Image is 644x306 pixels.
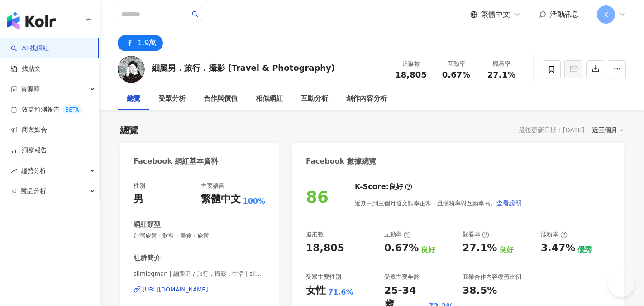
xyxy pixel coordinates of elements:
span: K [604,10,608,19]
div: 受眾分析 [158,93,186,104]
div: 最後更新日期：[DATE] [519,126,584,134]
div: 38.5% [463,284,497,298]
div: 互動率 [384,230,411,238]
span: 趨勢分析 [21,160,46,181]
div: 相似網紅 [256,93,283,104]
span: slimlegman | 細腿男 / 旅行．攝影．生活 | slimlegman [134,270,265,278]
span: 台灣旅遊 · 飲料 · 美食 · 旅遊 [134,232,265,240]
div: Facebook 網紅基本資料 [134,156,218,166]
img: logo [7,12,56,30]
div: 優秀 [577,245,592,255]
div: 創作內容分析 [346,93,387,104]
span: 27.1% [487,70,515,79]
span: 查看說明 [496,199,522,207]
div: 總覽 [127,93,140,104]
div: 合作與價值 [204,93,238,104]
a: [URL][DOMAIN_NAME] [134,286,265,294]
a: 洞察報告 [11,146,47,155]
div: 近期一到三個月發文頻率正常，且漲粉率與互動率高。 [355,194,522,212]
a: 效益預測報告BETA [11,105,82,114]
span: 競品分析 [21,181,46,201]
span: 0.67% [442,70,470,79]
div: 性別 [134,182,145,190]
div: 社群簡介 [134,253,161,263]
button: 1.9萬 [118,35,163,51]
a: 商案媒合 [11,126,47,135]
a: 找貼文 [11,64,41,73]
a: searchAI 找網紅 [11,44,49,53]
div: 網紅類型 [134,220,161,229]
div: 受眾主要年齡 [384,273,420,281]
div: 良好 [389,182,403,192]
div: 漲粉率 [541,230,568,238]
div: 互動率 [439,59,473,68]
div: 觀看率 [463,230,489,238]
div: 3.47% [541,241,575,255]
div: 細腿男．旅行．攝影 (Travel & Photography) [152,62,335,73]
div: 0.67% [384,241,419,255]
div: Facebook 數據總覽 [306,156,376,166]
div: 繁體中文 [201,192,241,206]
span: search [192,11,198,17]
span: 活動訊息 [550,10,579,19]
div: 27.1% [463,241,497,255]
span: 100% [243,196,265,206]
div: 追蹤數 [306,230,324,238]
span: 18,805 [395,70,426,79]
button: 查看說明 [496,194,522,212]
div: 互動分析 [301,93,328,104]
div: 追蹤數 [394,59,428,68]
span: 繁體中文 [481,10,510,19]
div: 18,805 [306,241,344,255]
div: 受眾主要性別 [306,273,341,281]
div: 主要語言 [201,182,224,190]
div: 1.9萬 [138,37,156,49]
iframe: Help Scout Beacon - Open [608,270,635,297]
span: 資源庫 [21,79,40,99]
div: 商業合作內容覆蓋比例 [463,273,521,281]
div: 女性 [306,284,326,298]
div: 良好 [499,245,514,255]
div: 71.6% [328,287,353,297]
div: 86 [306,188,329,206]
div: 觀看率 [484,59,519,68]
div: 近三個月 [592,124,624,136]
div: K-Score : [355,182,412,192]
img: KOL Avatar [118,56,145,83]
div: 總覽 [120,124,138,136]
div: 男 [134,192,143,206]
div: 良好 [421,245,435,255]
div: [URL][DOMAIN_NAME] [143,286,208,294]
span: rise [11,168,17,174]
